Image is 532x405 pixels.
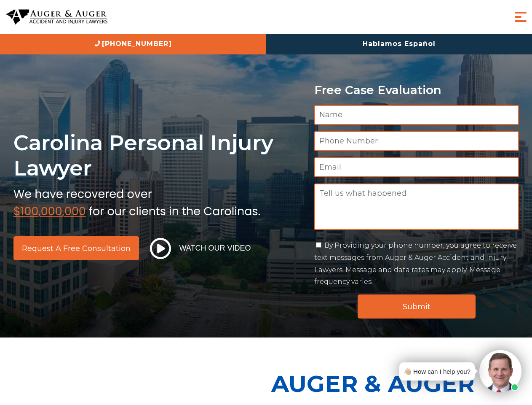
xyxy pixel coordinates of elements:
[314,84,519,97] p: Free Case Evaluation
[404,366,471,377] div: 👋🏼 How can I help you?
[314,241,517,286] label: By Providing your phone number, you agree to receive text messages from Auger & Auger Accident an...
[314,131,519,151] input: Phone Number
[22,245,131,252] span: Request a Free Consultation
[13,236,139,260] a: Request a Free Consultation
[147,238,254,259] button: Watch Our Video
[479,350,521,392] img: Intaker widget Avatar
[6,9,107,25] img: Auger & Auger Accident and Injury Lawyers Logo
[512,8,529,25] button: Menu
[314,157,519,177] input: Email
[358,294,476,319] input: Submit
[13,130,304,181] h1: Carolina Personal Injury Lawyer
[271,363,527,405] p: Auger & Auger
[13,185,260,217] img: sub text
[314,105,519,125] input: Name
